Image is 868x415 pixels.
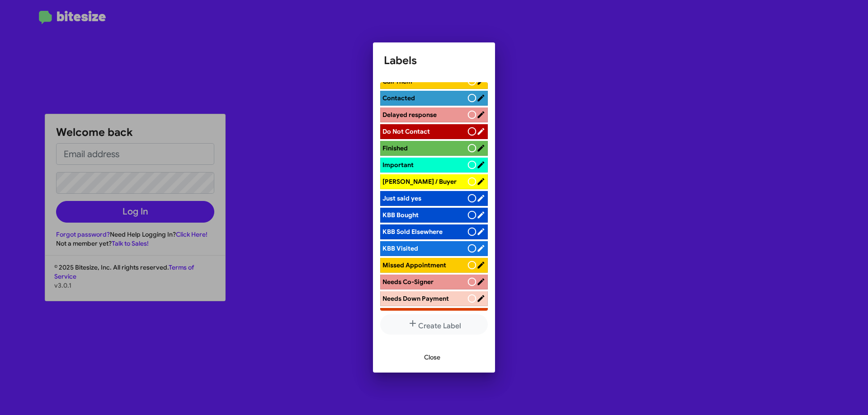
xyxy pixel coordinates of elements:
span: KBB Sold Elsewhere [382,228,443,236]
span: Needs Co-Signer [382,278,434,286]
button: Close [417,349,448,365]
h1: Labels [384,53,484,68]
span: Delayed response [382,111,437,119]
span: [PERSON_NAME] / Buyer [382,177,457,186]
span: Important [382,161,414,169]
span: Needs Down Payment [382,294,449,303]
span: Do Not Contact [382,127,430,135]
span: Just said yes [382,194,421,202]
span: Contacted [382,94,415,102]
span: KBB Visited [382,244,418,252]
span: KBB Bought [382,211,419,219]
span: Close [424,349,440,365]
button: Create Label [380,314,488,335]
span: Missed Appointment [382,261,446,269]
span: Finished [382,144,408,152]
